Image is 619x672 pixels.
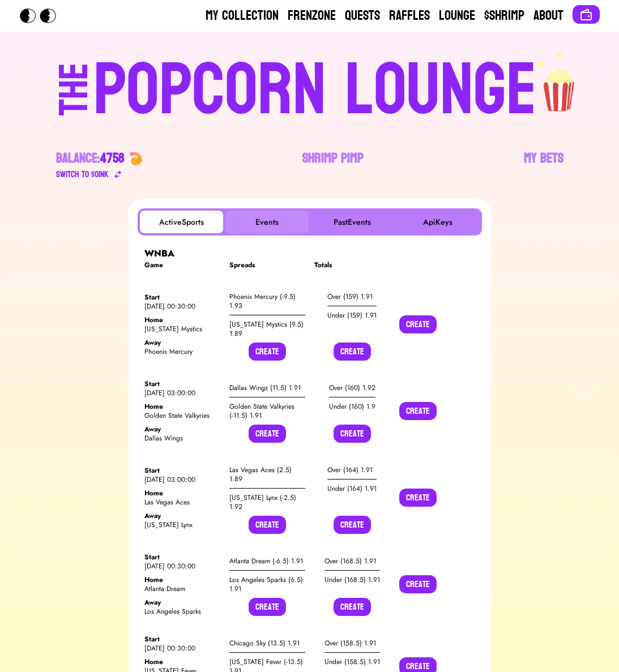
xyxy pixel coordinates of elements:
div: Start [144,293,220,302]
div: Under (160) 1.9 [329,397,375,416]
div: Away [144,338,220,347]
div: Home [144,657,220,666]
div: POPCORN LOUNGE [93,54,537,127]
div: WNBA [144,247,475,260]
div: [US_STATE] Mystics (9.5) 1.89 [229,315,305,343]
div: Totals [314,260,390,269]
span: 4758 [100,146,125,170]
div: [DATE] 00:30:00 [144,562,220,571]
a: My Bets [524,149,563,181]
div: Home [144,402,220,411]
button: ActiveSports [140,211,223,233]
div: Over (160) 1.92 [329,379,375,397]
div: Golden State Valkyries (-11.5) 1.91 [229,397,305,425]
button: Create [399,489,437,507]
a: $Shrimp [484,7,524,25]
a: About [533,7,563,25]
a: Shrimp Pimp [302,149,364,181]
div: Phoenix Mercury [144,347,220,356]
div: Golden State Valkyries [144,411,220,420]
button: Create [399,402,437,420]
div: Atlanta Dream (-6.5) 1.91 [229,552,305,571]
div: Under (164) 1.91 [327,480,377,498]
div: Start [144,553,220,562]
div: Game [144,260,220,269]
button: Create [334,516,371,534]
a: Raffles [389,7,430,25]
div: Away [144,511,220,520]
div: [DATE] 03:00:00 [144,475,220,484]
div: Los Angeles Sparks (6.5) 1.91 [229,571,305,598]
div: Away [144,598,220,607]
button: Create [334,343,371,361]
div: Home [144,315,220,324]
div: [US_STATE] Lynx [144,520,220,529]
button: Create [249,343,286,361]
img: Connect wallet [579,8,593,22]
div: Phoenix Mercury (-9.5) 1.93 [229,288,305,315]
a: Frenzone [288,7,336,25]
div: Dallas Wings (11.5) 1.91 [229,379,305,397]
div: Away [144,425,220,434]
div: [DATE] 00:30:00 [144,302,220,311]
div: Over (168.5) 1.91 [325,552,380,571]
div: [US_STATE] Mystics [144,324,220,333]
div: Over (164) 1.91 [327,461,377,480]
button: Create [399,575,437,593]
div: Las Vegas Aces (2.5) 1.89 [229,461,305,489]
button: Create [399,315,437,333]
div: Start [144,379,220,388]
div: Start [144,635,220,644]
div: Balance: [56,149,125,168]
button: Create [249,516,286,534]
div: Dallas Wings [144,434,220,443]
div: Start [144,466,220,475]
div: Atlanta Dream [144,584,220,593]
div: Under (158.5) 1.91 [325,653,380,671]
button: ApiKeys [396,211,480,233]
button: Create [334,425,371,443]
button: Create [249,425,286,443]
div: Home [144,575,220,584]
div: Home [144,489,220,498]
div: Under (159) 1.91 [327,306,377,324]
button: PastEvents [311,211,394,233]
button: Events [225,211,309,233]
img: 🍤 [129,152,143,165]
a: THEPOPCORN LOUNGEpopcorn [14,50,605,127]
img: popcorn [537,50,583,113]
button: Create [249,598,286,616]
div: Over (158.5) 1.91 [325,634,380,653]
div: [DATE] 00:30:00 [144,644,220,653]
div: Las Vegas Aces [144,498,220,507]
div: Over (159) 1.91 [327,288,377,306]
div: Under (168.5) 1.91 [325,571,380,589]
img: Popcorn [20,8,65,23]
button: Create [334,598,371,616]
div: [DATE] 03:00:00 [144,388,220,397]
a: Quests [345,7,380,25]
div: THE [53,63,94,138]
div: Spreads [229,260,305,269]
div: [US_STATE] Lynx (-2.5) 1.92 [229,489,305,516]
div: Los Angeles Sparks [144,607,220,616]
a: Lounge [439,7,475,25]
div: Switch to $ OINK [56,168,109,181]
a: My Collection [206,7,279,25]
div: Chicago Sky (13.5) 1.91 [229,634,305,653]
